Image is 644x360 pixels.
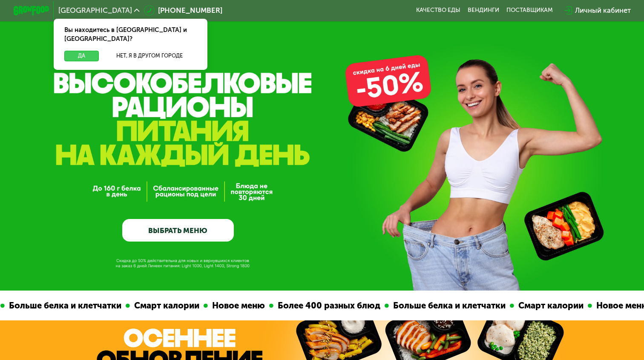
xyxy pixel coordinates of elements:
div: поставщикам [506,7,553,14]
a: [PHONE_NUMBER] [144,5,223,16]
div: Больше белка и клетчатки [354,299,475,312]
div: Смарт калории [95,299,169,312]
a: Вендинги [468,7,499,14]
span: [GEOGRAPHIC_DATA] [58,7,132,14]
div: Новое меню [173,299,234,312]
div: Личный кабинет [575,5,631,16]
a: Качество еды [416,7,460,14]
button: Да [64,51,99,61]
div: Вы находитесь в [GEOGRAPHIC_DATA] и [GEOGRAPHIC_DATA]? [54,19,207,51]
div: Смарт калории [479,299,553,312]
div: Более 400 разных блюд [239,299,350,312]
a: ВЫБРАТЬ МЕНЮ [122,219,233,241]
button: Нет, я в другом городе [103,51,197,61]
div: Новое меню [557,299,618,312]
